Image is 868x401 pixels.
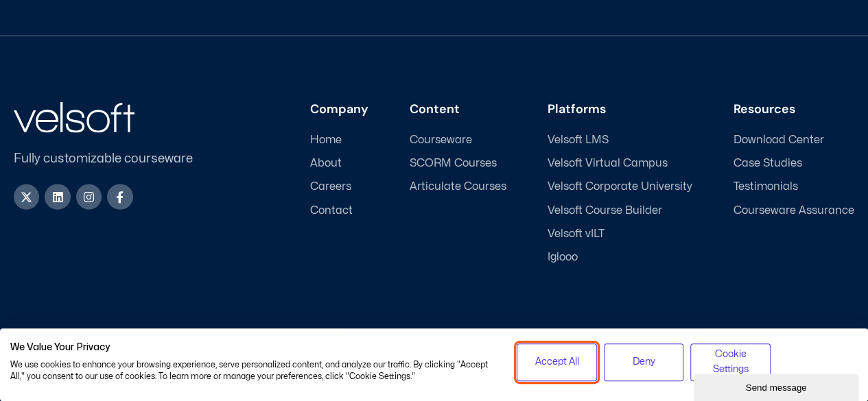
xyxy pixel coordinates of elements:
[10,359,496,382] p: We use cookies to enhance your browsing experience, serve personalized content, and analyze our t...
[734,134,854,147] a: Download Center
[548,180,692,193] a: Velsoft Corporate University
[548,204,662,217] span: Velsoft Course Builder
[10,341,496,354] h2: We Value Your Privacy
[699,347,762,378] span: Cookie Settings
[410,180,506,193] a: Articulate Courses
[548,228,605,241] span: Velsoft vILT
[410,134,506,147] a: Courseware
[734,157,802,170] span: Case Studies
[535,354,578,369] span: Accept All
[310,134,368,147] a: Home
[310,157,342,170] span: About
[310,180,351,193] span: Careers
[548,251,578,264] span: Iglooo
[410,102,506,117] h3: Content
[548,134,609,147] span: Velsoft LMS
[310,157,368,170] a: About
[310,204,368,217] a: Contact
[548,228,692,241] a: Velsoft vILT
[410,157,506,170] a: SCORM Courses
[734,204,854,217] a: Courseware Assurance
[310,134,342,147] span: Home
[548,204,692,217] a: Velsoft Course Builder
[548,157,692,170] a: Velsoft Virtual Campus
[604,343,684,381] button: Deny all cookies
[310,204,353,217] span: Contact
[14,149,215,168] p: Fully customizable courseware
[734,134,824,147] span: Download Center
[548,251,692,264] a: Iglooo
[310,102,368,117] h3: Company
[410,134,472,147] span: Courseware
[517,343,597,381] button: Accept all cookies
[310,180,368,193] a: Careers
[548,102,692,117] h3: Platforms
[633,354,655,369] span: Deny
[410,157,497,170] span: SCORM Courses
[734,157,854,170] a: Case Studies
[548,134,692,147] a: Velsoft LMS
[694,371,861,401] iframe: chat widget
[734,180,854,193] a: Testimonials
[548,157,668,170] span: Velsoft Virtual Campus
[690,343,771,381] button: Adjust cookie preferences
[734,180,798,193] span: Testimonials
[734,102,854,117] h3: Resources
